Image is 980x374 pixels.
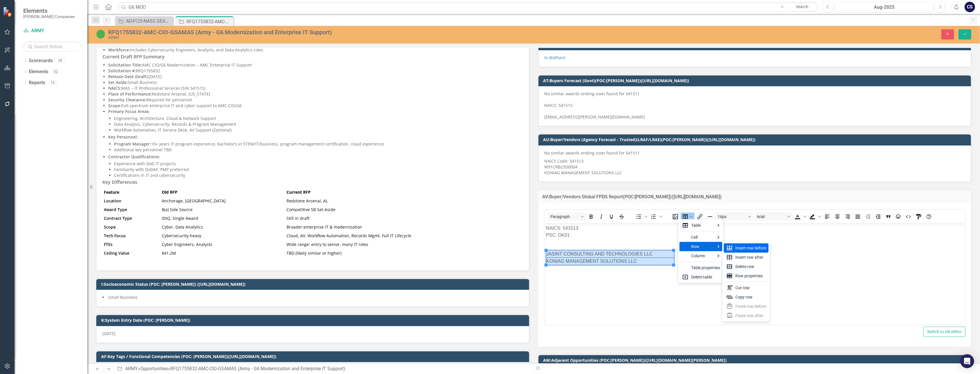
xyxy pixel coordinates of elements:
[680,242,722,251] div: Row
[634,213,648,221] div: Bullet list
[23,14,75,19] small: [PERSON_NAME] Companies
[735,312,766,319] div: Paste row after
[108,47,523,53] p: Includes Cybersecurity Engineers, Analysts, and Data Analytics roles
[715,213,753,221] button: Font size 16px
[735,284,766,291] div: Cut row
[108,85,523,91] p: MAS – IT Professional Services (SIN 54151S)
[108,35,596,40] div: ARMY
[116,17,172,25] a: AD4125-NASC-SEAPORT-247190 (SMALL BUSINESS INNOVATION RESEARCH PROGRAM AD4125 PROGRAM MANAGEMENT ...
[788,3,817,11] a: Search
[285,249,523,258] td: TBD (likely similar or higher)
[606,213,616,221] button: Underline
[545,157,965,176] p: NAICS Code: 541513 W91CRB23D0004 KONIAG MANAGEMENT SOLUTIONS LLC
[285,188,523,197] th: Current RFP
[285,214,523,223] td: Still in draft
[101,282,526,286] h3: I:Socioeconomic Status (POC: [PERSON_NAME]) ([URL][DOMAIN_NAME])
[108,85,121,91] strong: NAICS:
[114,141,151,147] strong: Program Manager:
[104,215,132,221] strong: Contract Type
[160,205,285,214] td: 8(a) Sole Source
[543,78,968,83] h3: AT:Buyers Forecast (Govt)(POC:[PERSON_NAME])([URL][DOMAIN_NAME])
[965,2,975,12] button: CS
[101,318,526,322] h3: K:System Entry Date (POC: [PERSON_NAME])
[543,194,967,199] h3: AV:Buyer/Vendors Global FPDS Report(POC:[PERSON_NAME])([URL][DOMAIN_NAME])
[873,213,883,221] button: Increase indent
[104,224,116,230] strong: Scope
[735,272,766,279] div: Row properties
[29,80,45,86] a: Reports
[883,213,893,221] button: Blockquote
[724,311,769,320] div: Paste row after
[724,243,769,253] div: Insert row before
[114,116,523,121] p: Engineering, Architecture, Cloud & Network Support
[108,74,523,80] p: [DATE]
[596,213,606,221] button: Italic
[724,262,769,271] div: Delete row
[108,97,146,103] strong: Security Clearance:
[186,18,232,25] div: RFQ1755832-AMC-CIO-GSAMAS (Army - G6 Modernization and Enterprise IT Support)
[104,207,127,212] strong: Award Type
[822,213,832,221] button: Align left
[735,263,766,270] div: Delete row
[108,68,136,73] strong: Solicitation #:
[108,68,523,74] p: RFQ1755832
[29,69,48,75] a: Elements
[680,263,722,272] div: Table properties
[160,214,285,223] td: IDIQ, Single Award
[285,240,523,249] td: Wide range: entry to senior, many IT roles
[691,252,715,259] div: Column
[832,213,842,221] button: Align center
[724,292,769,302] div: Copy row
[724,253,769,262] div: Insert row after
[108,294,138,300] span: Small Business
[108,109,150,114] strong: Primary Focus Areas:
[545,223,965,325] iframe: Rich Text Area
[724,283,769,292] div: Cut row
[735,303,766,310] div: Paste row before
[160,231,285,240] td: Cybersecurity-heavy
[118,2,818,12] input: Search ClearPoint...
[724,271,769,280] div: Row properties
[807,213,822,221] div: Background color Black
[114,127,523,133] p: Workflow Automation, IT Service Desk, AV Support (Optional)
[754,213,792,221] button: Font Arial
[543,137,968,142] h3: AU:Buyer/Vendors (Agency Forecast - Trusted)(LRAF/LRAE)(POC:[PERSON_NAME])([URL][DOMAIN_NAME])
[114,161,523,167] p: Experience with DoD IT projects
[56,58,65,63] div: 59
[285,197,523,205] td: Redstone Arsenal, AL
[102,179,137,185] strong: Key Differences
[102,331,115,336] span: [DATE]
[543,358,968,362] h3: AW:Adjacent Opportunities (POC:[PERSON_NAME])([URL][DOMAIN_NAME][PERSON_NAME])
[735,294,766,301] div: Copy row
[108,62,142,68] strong: Solicitation Title:
[914,213,924,221] button: CSS Editor
[29,57,53,64] a: Scorecards
[108,74,149,79] strong: Release Date (Draft):
[545,150,965,157] p: No similar awards ending soon found for 541511
[104,198,121,204] strong: Location
[160,249,285,258] td: $41.2M
[842,213,852,221] button: Align right
[586,213,596,221] button: Bold
[691,243,715,250] div: Row
[792,213,807,221] div: Text color Black
[104,242,113,247] strong: FTEs
[48,80,57,85] div: 15
[108,103,523,109] p: Full-spectrum enterprise IT and cyber support to AMC CIO/G6
[680,272,722,282] div: Delete table
[691,274,720,280] div: Delete table
[101,354,526,359] h3: AF:Key Tags / Functional Competencies (POC: [PERSON_NAME])([URL][DOMAIN_NAME])
[757,214,785,219] span: Arial
[23,7,75,14] span: Elements
[705,213,715,221] button: Horizontal line
[108,134,138,140] strong: Key Personnel:
[108,47,130,53] strong: Workforce:
[108,97,523,103] p: Required for personnel
[108,62,523,68] p: AMC CIO/G6 Modernization – AMC Enterprise IT Support
[670,213,680,221] button: Insert image
[835,2,933,12] button: Aug-2025
[170,366,345,371] div: RFQ1755832-AMC-CIO-GSAMAS (Army - G6 Modernization and Enterprise IT Support)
